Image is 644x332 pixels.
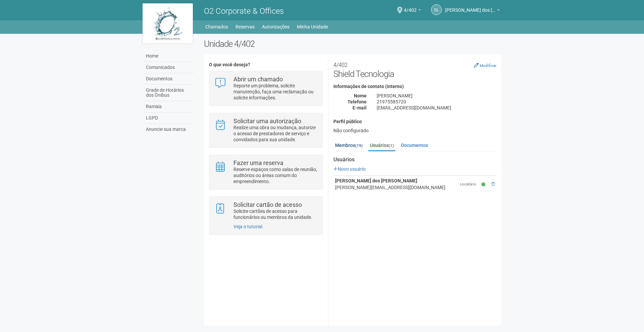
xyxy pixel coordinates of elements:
[204,39,501,49] h2: Unidade 4/402
[333,166,366,172] a: Novo usuário
[353,105,367,110] strong: E-mail
[333,157,496,163] strong: Usuários
[233,159,283,166] strong: Fazer uma reserva
[474,63,496,68] a: Modificar
[233,166,318,184] p: Reserve espaços como salas de reunião, auditórios ou áreas comum do empreendimento.
[333,140,364,150] a: Membros(19)
[144,124,194,135] a: Anuncie sua marca
[399,140,430,150] a: Documentos
[204,6,284,16] span: O2 Corporate & Offices
[143,3,193,44] img: logo.jpg
[445,8,500,14] a: [PERSON_NAME] dos [PERSON_NAME]
[235,22,255,31] a: Reservas
[233,117,301,124] strong: Solicitar uma autorização
[335,178,417,183] strong: [PERSON_NAME] dos [PERSON_NAME]
[389,143,394,148] small: (1)
[144,62,194,73] a: Comunicados
[335,184,457,191] div: [PERSON_NAME][EMAIL_ADDRESS][DOMAIN_NAME]
[333,84,496,89] h4: Informações de contato (interno)
[233,224,262,229] a: Veja o tutorial
[214,118,317,143] a: Solicitar uma autorização Realize uma obra ou mudança, autorize o acesso de prestadores de serviç...
[480,63,496,68] small: Modificar
[372,99,501,105] div: 21975585720
[333,119,496,124] h4: Perfil público
[333,128,496,134] div: Não configurado
[144,85,194,101] a: Grade de Horários dos Ônibus
[333,62,347,68] small: 4/402
[431,4,442,15] a: GL
[144,101,194,112] a: Ramais
[404,1,417,13] span: 4/402
[214,160,317,184] a: Fazer uma reserva Reserve espaços como salas de reunião, auditórios ou áreas comum do empreendime...
[233,201,302,208] strong: Solicitar cartão de acesso
[445,1,495,13] span: Gabriel Lemos Carreira dos Reis
[233,83,318,101] p: Reporte um problema, solicite manutenção, faça uma reclamação ou solicite informações.
[144,112,194,124] a: LGPD
[262,22,289,31] a: Autorizações
[144,51,194,62] a: Home
[233,124,318,143] p: Realize uma obra ou mudança, autorize o acesso de prestadores de serviço e convidados para sua un...
[214,202,317,220] a: Solicitar cartão de acesso Solicite cartões de acesso para funcionários ou membros da unidade.
[355,143,363,148] small: (19)
[297,22,328,31] a: Minha Unidade
[233,76,283,83] strong: Abrir um chamado
[347,99,367,104] strong: Telefone
[233,208,318,220] p: Solicite cartões de acesso para funcionários ou membros da unidade.
[372,105,501,111] div: [EMAIL_ADDRESS][DOMAIN_NAME]
[205,22,228,31] a: Chamados
[214,76,317,101] a: Abrir um chamado Reporte um problema, solicite manutenção, faça uma reclamação ou solicite inform...
[481,182,487,187] small: Ativo
[354,93,367,98] strong: Nome
[209,62,323,67] h4: O que você deseja?
[458,176,480,193] td: Locatário
[368,140,395,151] a: Usuários(1)
[333,59,496,79] h2: Shield Tecnologia
[372,93,501,99] div: [PERSON_NAME]
[144,73,194,85] a: Documentos
[404,8,421,14] a: 4/402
